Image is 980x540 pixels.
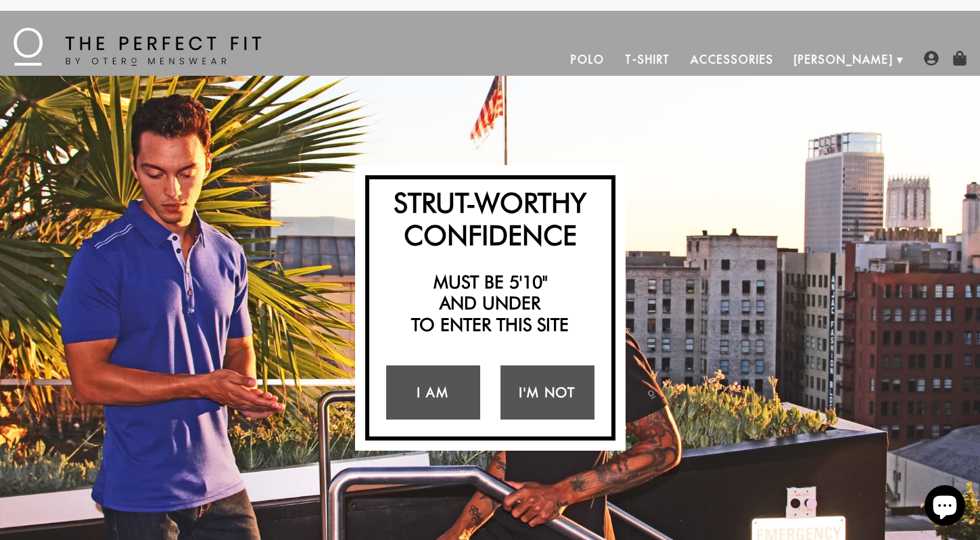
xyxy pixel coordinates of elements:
a: I'm Not [500,365,594,420]
img: The Perfect Fit - by Otero Menswear - Logo [14,28,261,66]
a: T-Shirt [615,43,680,76]
inbox-online-store-chat: Shopify online store chat [920,485,969,529]
a: Polo [561,43,615,76]
a: I Am [386,365,480,420]
img: shopping-bag-icon.png [952,51,967,66]
h2: Strut-Worthy Confidence [376,186,605,251]
img: user-account-icon.png [924,51,939,66]
a: [PERSON_NAME] [784,43,904,76]
a: Accessories [680,43,783,76]
h2: Must be 5'10" and under to enter this site [376,271,605,335]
